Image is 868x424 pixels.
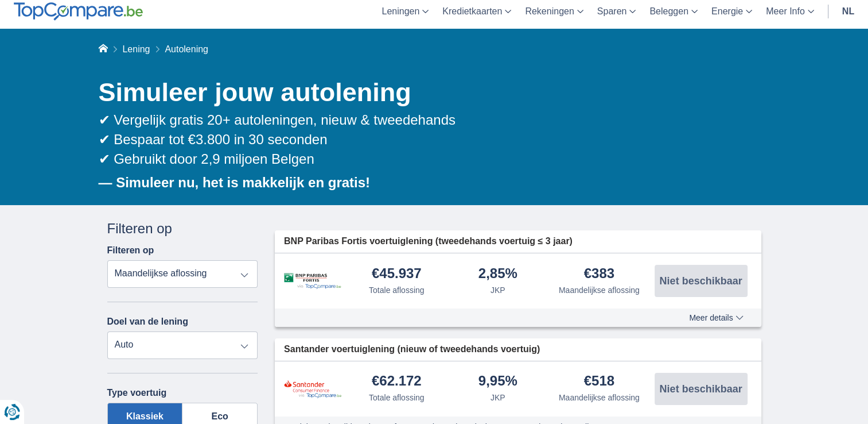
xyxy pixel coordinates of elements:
label: Type voertuig [107,388,167,398]
button: Niet beschikbaar [655,265,748,297]
div: Maandelijkse aflossing [559,392,640,403]
div: Filteren op [107,219,258,238]
label: Filteren op [107,245,154,256]
img: product.pl.alt BNP Paribas Fortis [284,273,341,290]
span: Niet beschikbaar [659,384,742,394]
div: €383 [584,267,614,282]
button: Niet beschikbaar [655,373,748,405]
span: Meer details [689,314,743,322]
div: Totale aflossing [369,284,425,296]
div: 2,85% [478,267,517,282]
img: TopCompare [14,2,143,21]
div: €62.172 [372,374,422,390]
h1: Simuleer jouw autolening [99,75,761,110]
span: Santander voertuiglening (nieuw of tweedehands voertuig) [284,343,540,356]
div: JKP [491,284,505,296]
span: Autolening [165,44,208,54]
div: JKP [491,392,505,403]
span: BNP Paribas Fortis voertuiglening (tweedehands voertuig ≤ 3 jaar) [284,235,573,248]
div: €45.937 [372,267,422,282]
label: Doel van de lening [107,317,188,327]
span: Niet beschikbaar [659,276,742,286]
div: 9,95% [478,374,517,390]
button: Meer details [680,313,752,322]
div: Maandelijkse aflossing [559,284,640,296]
b: — Simuleer nu, het is makkelijk en gratis! [99,175,371,190]
div: €518 [584,374,614,390]
div: Totale aflossing [369,392,425,403]
img: product.pl.alt Santander [284,380,341,398]
div: ✔ Vergelijk gratis 20+ autoleningen, nieuw & tweedehands ✔ Bespaar tot €3.800 in 30 seconden ✔ Ge... [99,110,761,169]
a: Home [99,44,108,54]
a: Lening [122,44,150,54]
